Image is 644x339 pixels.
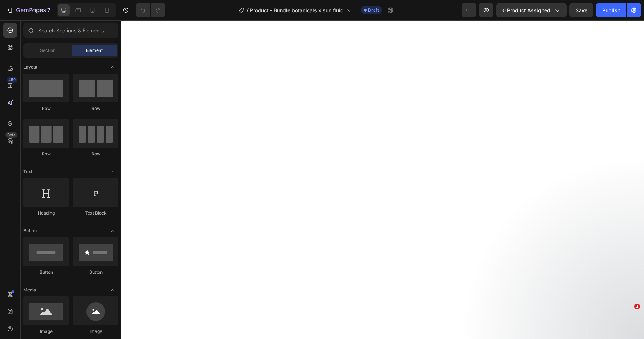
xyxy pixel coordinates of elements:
[23,168,32,175] span: Text
[107,284,118,296] span: Toggle open
[136,3,165,17] div: Undo/Redo
[23,210,69,216] div: Heading
[121,20,644,339] iframe: Design area
[602,6,620,14] div: Publish
[250,6,344,14] span: Product - Bundle botanicals x sun fluid
[107,225,118,237] span: Toggle open
[23,228,37,234] span: Button
[5,132,17,138] div: Beta
[576,7,587,13] span: Save
[569,3,593,17] button: Save
[73,105,118,112] div: Row
[86,47,103,54] span: Element
[23,269,69,276] div: Button
[7,77,17,83] div: 450
[23,105,69,112] div: Row
[368,7,379,13] span: Draft
[23,64,37,70] span: Layout
[73,210,118,216] div: Text Block
[107,166,118,177] span: Toggle open
[40,47,55,54] span: Section
[23,328,69,335] div: Image
[634,304,640,309] span: 1
[107,61,118,73] span: Toggle open
[23,23,118,38] input: Search Sections & Elements
[73,269,118,276] div: Button
[502,6,550,14] span: 0 product assigned
[596,3,626,17] button: Publish
[23,287,36,293] span: Media
[620,314,637,332] iframe: Intercom live chat
[3,3,54,17] button: 7
[73,328,118,335] div: Image
[73,151,118,157] div: Row
[47,6,50,14] p: 7
[23,151,69,157] div: Row
[247,6,249,14] span: /
[496,3,567,17] button: 0 product assigned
